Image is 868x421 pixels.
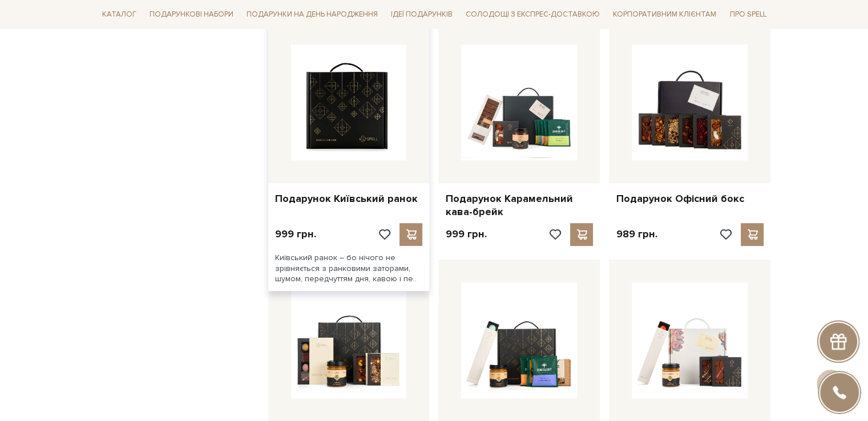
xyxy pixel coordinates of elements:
p: 999 грн. [275,228,316,241]
p: 999 грн. [445,228,486,241]
a: Подарунок Офісний бокс [616,192,764,205]
span: Каталог [98,6,141,23]
a: Солодощі з експрес-доставкою [461,5,604,24]
p: 989 грн. [616,228,657,241]
div: Київський ранок – бо нічого не зрівняється з ранковими заторами, шумом, передчуттям дня, кавою і ... [268,246,430,291]
span: Ідеї подарунків [386,6,457,23]
span: Подарункові набори [145,6,238,23]
a: Подарунок Карамельний кава-брейк [445,192,593,219]
span: Подарунки на День народження [242,6,382,23]
a: Подарунок Київський ранок [275,192,423,205]
a: Корпоративним клієнтам [608,5,721,24]
span: Про Spell [725,6,770,23]
img: Подарунок Київський ранок [291,44,407,160]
